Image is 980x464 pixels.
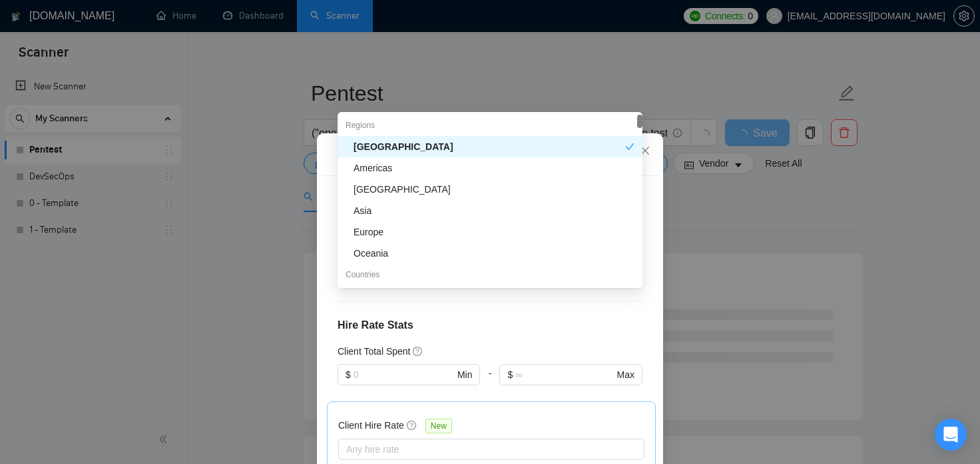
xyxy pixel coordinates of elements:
[425,419,452,433] span: New
[480,364,499,401] div: -
[338,344,410,359] h5: Client Total Spent
[507,367,513,382] span: $
[338,243,642,264] div: Oceania
[354,225,634,239] div: Europe
[338,264,642,285] div: Countries
[338,136,642,157] div: Africa
[338,418,404,433] h5: Client Hire Rate
[617,367,634,382] span: Max
[354,367,455,382] input: 0
[338,179,642,200] div: Antarctica
[640,145,650,156] span: close
[338,157,642,179] div: Americas
[338,115,642,136] div: Regions
[407,420,417,431] span: question-circle
[354,139,625,154] div: [GEOGRAPHIC_DATA]
[627,133,663,169] button: Close
[515,367,614,382] input: ∞
[354,203,634,218] div: Asia
[625,142,634,151] span: check
[338,221,642,243] div: Europe
[354,182,634,197] div: [GEOGRAPHIC_DATA]
[354,246,634,261] div: Oceania
[346,367,351,382] span: $
[413,346,423,357] span: question-circle
[935,419,967,451] div: Open Intercom Messenger
[338,317,642,333] h4: Hire Rate Stats
[338,200,642,221] div: Asia
[457,367,473,382] span: Min
[354,161,634,175] div: Americas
